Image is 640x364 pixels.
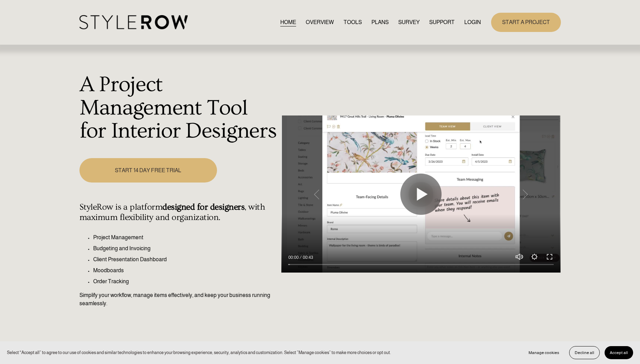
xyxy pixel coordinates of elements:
button: Manage cookies [523,346,564,359]
span: SUPPORT [429,18,455,26]
h1: A Project Management Tool for Interior Designers [79,73,278,143]
p: Client Presentation Dashboard [93,255,278,264]
a: SURVEY [398,18,420,27]
button: Accept all [605,346,633,359]
span: Accept all [610,350,628,355]
h4: StyleRow is a platform , with maximum flexibility and organization. [79,202,278,223]
p: Project Management [93,233,278,242]
span: Decline all [575,350,594,355]
input: Seek [288,262,554,267]
strong: designed for designers [162,202,245,212]
a: OVERVIEW [306,18,334,27]
p: Budgeting and Invoicing [93,244,278,253]
a: TOOLS [344,18,362,27]
a: PLANS [371,18,389,27]
p: Order Tracking [93,277,278,286]
a: LOGIN [464,18,481,27]
a: folder dropdown [429,18,455,27]
button: Play [400,174,442,215]
p: Simplify your workflow, manage items effectively, and keep your business running seamlessly. [79,291,278,308]
div: Duration [300,254,315,261]
div: Current time [288,254,300,261]
a: START A PROJECT [491,13,561,32]
button: Decline all [569,346,600,359]
a: START 14 DAY FREE TRIAL [79,158,217,183]
p: Select “Accept all” to agree to our use of cookies and similar technologies to enhance your brows... [7,349,391,356]
span: Manage cookies [529,350,559,355]
img: StyleRow [79,15,188,29]
a: HOME [280,18,296,27]
p: Moodboards [93,266,278,275]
